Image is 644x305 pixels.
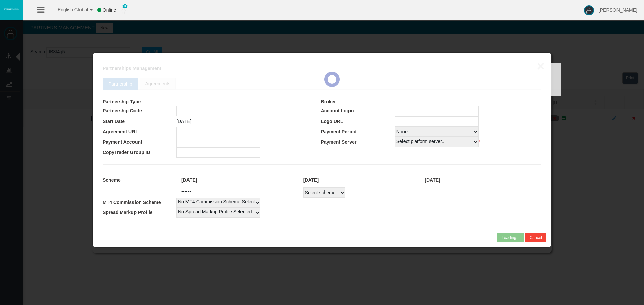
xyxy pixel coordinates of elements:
span: ------ [181,188,191,194]
td: Scheme [103,173,176,187]
td: Agreement URL [103,127,176,137]
span: 0 [122,4,128,8]
td: Payment Period [321,127,395,137]
td: CopyTrader Group ID [103,147,176,158]
div: [DATE] [176,176,298,184]
td: Account Login [321,106,395,116]
span: [DATE] [176,119,191,124]
td: Partnership Type [103,98,176,106]
td: Partnership Code [103,106,176,116]
img: logo.svg [3,8,20,10]
td: Payment Account [103,137,176,147]
span: English Global [49,7,88,12]
button: Cancel [525,233,546,242]
div: [DATE] [420,176,541,184]
div: [DATE] [298,176,420,184]
img: user-image [584,5,594,15]
span: [PERSON_NAME] [599,7,637,13]
td: Payment Server [321,137,395,147]
td: Broker [321,98,395,106]
td: MT4 Commission Scheme [103,198,176,208]
span: Online [103,7,116,13]
button: × [537,59,545,73]
td: Spread Markup Profile [103,208,176,218]
img: user_small.png [121,7,126,14]
td: Logo URL [321,116,395,127]
td: Start Date [103,116,176,127]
